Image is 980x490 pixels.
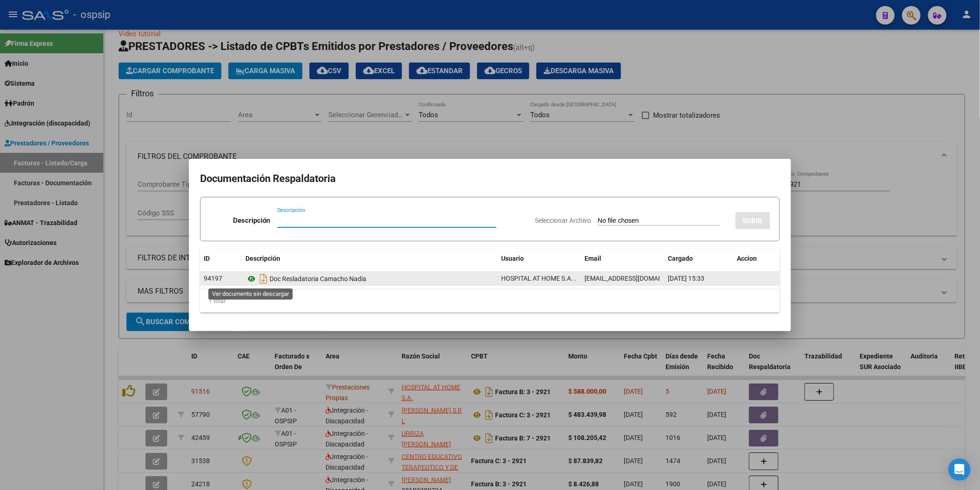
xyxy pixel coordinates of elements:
[535,217,591,224] span: Seleccionar Archivo
[204,275,222,282] span: 94197
[737,255,757,262] span: Accion
[501,275,576,282] span: HOSPITAL AT HOME S.A. .
[584,255,601,262] span: Email
[584,275,687,282] span: [EMAIL_ADDRESS][DOMAIN_NAME]
[668,255,693,262] span: Cargado
[501,255,524,262] span: Usuario
[497,249,581,269] datatable-header-cell: Usuario
[200,289,780,313] div: 1 total
[242,249,497,269] datatable-header-cell: Descripción
[245,271,494,286] div: Doc Resladatoria Camacho Nadia
[668,275,704,282] span: [DATE] 15:33
[581,249,664,269] datatable-header-cell: Email
[949,459,971,481] div: Open Intercom Messenger
[743,217,763,225] span: SUBIR
[664,249,734,269] datatable-header-cell: Cargado
[735,212,770,229] button: SUBIR
[200,249,242,269] datatable-header-cell: ID
[233,215,270,226] p: Descripción
[200,170,780,188] h2: Documentación Respaldatoria
[245,255,280,262] span: Descripción
[258,271,270,286] i: Descargar documento
[204,255,210,262] span: ID
[734,249,780,269] datatable-header-cell: Accion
